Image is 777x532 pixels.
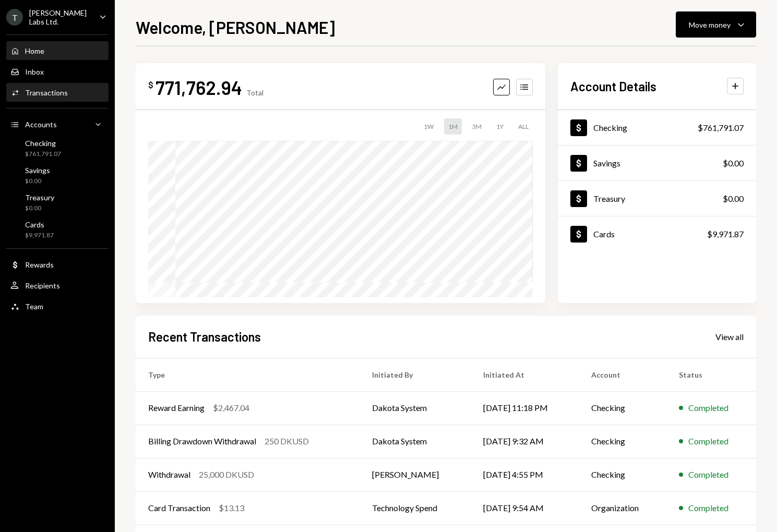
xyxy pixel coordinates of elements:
div: Move money [689,19,731,30]
div: $761,791.07 [698,122,744,134]
button: Move money [676,11,756,38]
div: Checking [25,139,61,148]
a: Transactions [6,83,109,102]
td: [PERSON_NAME] [360,458,470,491]
div: Billing Drawdown Withdrawal [148,435,256,448]
div: Reward Earning [148,402,205,414]
div: Completed [688,435,728,448]
div: Home [25,46,44,55]
div: Inbox [25,67,44,76]
div: T [6,9,23,26]
th: Initiated At [471,358,579,391]
td: Organization [579,491,666,525]
div: Completed [688,468,728,481]
a: Savings$0.00 [558,146,756,180]
div: $0.00 [25,204,54,213]
a: Cards$9,971.87 [6,217,109,242]
a: Recipients [6,276,109,295]
a: Rewards [6,255,109,274]
div: $2,467.04 [213,402,249,414]
a: Treasury$0.00 [6,190,109,215]
div: Withdrawal [148,468,190,481]
div: Treasury [25,193,54,202]
td: Dakota System [360,425,470,458]
a: Checking$761,791.07 [558,110,756,145]
a: Accounts [6,115,109,134]
th: Status [666,358,756,391]
a: Home [6,41,109,60]
td: Checking [579,425,666,458]
div: $761,791.07 [25,150,61,159]
a: Team [6,297,109,316]
div: 771,762.94 [156,76,242,99]
a: Cards$9,971.87 [558,216,756,251]
div: $9,971.87 [25,231,54,240]
div: [PERSON_NAME] Labs Ltd. [29,8,91,26]
td: [DATE] 4:55 PM [471,458,579,491]
h1: Welcome, [PERSON_NAME] [136,17,335,38]
td: Technology Spend [360,491,470,525]
div: 3M [468,118,486,135]
div: $0.00 [723,157,744,170]
a: View all [715,331,744,342]
div: Completed [688,502,728,514]
td: Dakota System [360,391,470,425]
th: Type [136,358,360,391]
a: Checking$761,791.07 [6,136,109,161]
div: $0.00 [723,192,744,205]
a: Inbox [6,62,109,81]
div: $13.13 [219,502,244,514]
div: Checking [593,123,627,132]
td: [DATE] 9:32 AM [471,425,579,458]
div: $9,971.87 [707,228,744,240]
h2: Recent Transactions [148,328,261,345]
div: Cards [593,229,615,239]
td: [DATE] 11:18 PM [471,391,579,425]
a: Savings$0.00 [6,163,109,188]
div: Savings [25,166,50,175]
div: Treasury [593,194,625,203]
a: Treasury$0.00 [558,181,756,216]
div: Cards [25,220,54,229]
td: [DATE] 9:54 AM [471,491,579,525]
div: ALL [514,118,533,135]
div: Rewards [25,260,54,269]
th: Account [579,358,666,391]
td: Checking [579,458,666,491]
div: Transactions [25,88,68,97]
div: Card Transaction [148,502,210,514]
h2: Account Details [570,78,656,95]
div: Recipients [25,281,60,290]
td: Checking [579,391,666,425]
div: Accounts [25,120,57,129]
div: 1W [420,118,438,135]
div: Total [246,88,264,97]
div: 25,000 DKUSD [199,468,254,481]
div: Completed [688,402,728,414]
th: Initiated By [360,358,470,391]
div: 1Y [492,118,508,135]
div: 1M [444,118,462,135]
div: $0.00 [25,177,50,186]
div: Savings [593,158,620,168]
div: Team [25,302,43,311]
div: View all [715,332,744,342]
div: 250 DKUSD [265,435,309,448]
div: $ [148,80,153,90]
